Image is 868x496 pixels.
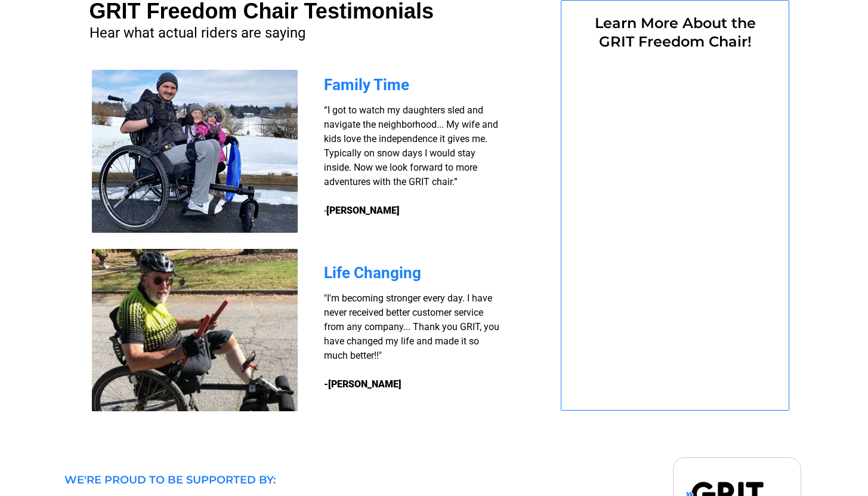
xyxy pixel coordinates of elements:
[581,58,769,392] iframe: Form 0
[326,205,400,216] strong: [PERSON_NAME]
[324,292,499,361] span: "I'm becoming stronger every day. I have never received better customer service from any company....
[324,378,401,390] strong: -[PERSON_NAME]
[64,473,276,486] span: WE'RE PROUD TO BE SUPPORTED BY:
[324,264,421,282] span: Life Changing
[595,14,756,50] span: Learn More About the GRIT Freedom Chair!
[89,24,305,41] span: Hear what actual riders are saying
[324,76,409,94] span: Family Time
[324,104,498,216] span: “I got to watch my daughters sled and navigate the neighborhood... My wife and kids love the inde...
